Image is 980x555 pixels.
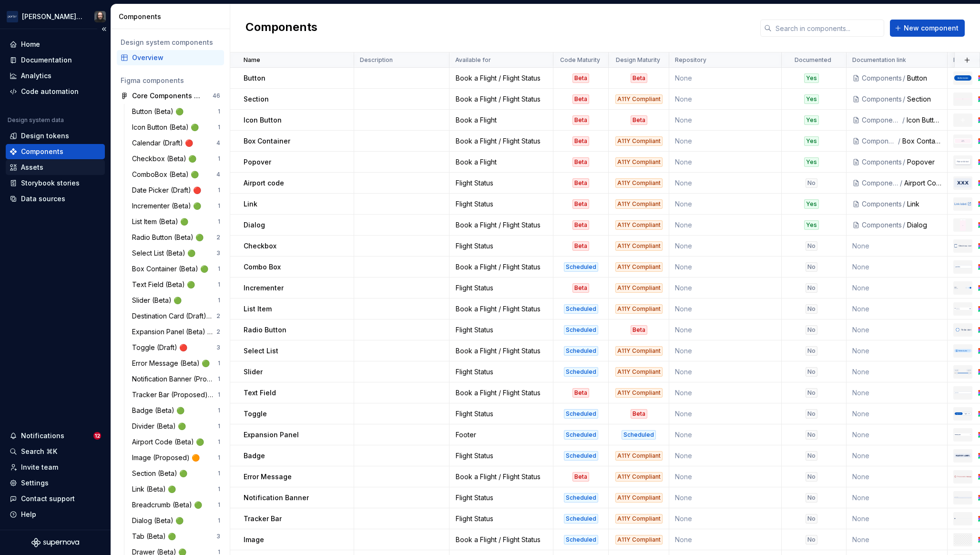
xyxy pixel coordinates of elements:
p: Radio Button [244,325,286,335]
a: Button (Beta) 🟢1 [128,104,224,119]
div: / [902,94,907,104]
a: Icon Button (Beta) 🟢1 [128,120,224,135]
button: Notifications12 [6,428,105,443]
img: Section [954,97,971,101]
div: Box Container [902,136,941,146]
div: Components [862,157,902,167]
img: Image [954,534,971,544]
span: New component [904,23,959,33]
div: Button (Beta) 🟢 [132,107,187,116]
div: No [806,283,817,293]
div: A11Y Compliant [615,220,663,230]
div: Overview [132,53,220,62]
a: Supernova Logo [31,538,79,547]
p: Box Container [244,136,290,146]
p: Slider [244,367,263,377]
div: A11Y Compliant [615,199,663,209]
div: Core Components – Library [132,91,203,101]
td: None [669,382,782,403]
div: Toggle (Draft) 🔴 [132,343,191,352]
div: No [806,367,817,377]
td: None [669,68,782,89]
div: Section [907,94,941,104]
img: Notification Banner [954,497,971,499]
a: Assets [6,160,105,175]
img: Radio Button [954,326,971,333]
div: Design tokens [21,131,69,141]
div: Text Field (Beta) 🟢 [132,280,199,289]
td: None [669,298,782,319]
button: New component [890,20,965,37]
td: None [669,236,782,257]
div: Yes [804,220,819,230]
button: Contact support [6,491,105,506]
p: Text Field [244,388,276,398]
div: Link (Beta) 🟢 [132,484,180,494]
a: Home [6,37,105,52]
p: Documentation link [852,56,906,64]
div: Beta [572,73,589,83]
p: Checkbox [244,241,276,251]
button: [PERSON_NAME] AirlinesTeunis Vorsteveld [2,6,109,27]
div: No [806,325,817,335]
div: Book a Flight / Flight Status [450,94,552,104]
div: 1 [218,438,220,446]
div: Button [907,73,941,83]
img: Toggle [954,412,971,415]
div: Radio Button (Beta) 🟢 [132,233,207,242]
td: None [847,340,948,361]
a: List Item (Beta) 🟢1 [128,214,224,229]
div: Beta [572,178,589,188]
div: Scheduled [564,304,598,314]
div: / [902,73,907,83]
div: Storybook stories [21,178,80,188]
div: Flight Status [450,283,552,293]
a: Radio Button (Beta) 🟢2 [128,230,224,245]
div: 3 [216,249,220,257]
p: Icon Button [244,115,282,125]
div: 1 [218,470,220,477]
a: Expansion Panel (Beta) 🟢2 [128,324,224,339]
td: None [669,194,782,215]
td: None [669,257,782,277]
div: Invite team [21,462,58,472]
div: Popover [907,157,941,167]
td: None [669,215,782,236]
a: Components [6,144,105,159]
button: Help [6,507,105,522]
div: Yes [804,115,819,125]
a: Divider (Beta) 🟢1 [128,419,224,434]
div: Book a Flight / Flight Status [450,136,552,146]
div: Components [862,94,902,104]
a: Checkbox (Beta) 🟢1 [128,151,224,166]
td: None [847,257,948,277]
div: Book a Flight / Flight Status [450,346,552,356]
div: 1 [218,360,220,367]
td: None [847,382,948,403]
div: 1 [218,218,220,226]
div: Book a Flight / Flight Status [450,304,552,314]
div: Components [862,136,897,146]
div: No [806,346,817,356]
div: 4 [216,139,220,147]
a: Settings [6,475,105,491]
input: Search in components... [772,20,884,37]
div: 2 [216,234,220,241]
img: Teunis Vorsteveld [94,11,106,22]
div: Yes [804,199,819,209]
div: A11Y Compliant [615,241,663,251]
div: Notifications [21,431,64,441]
div: Flight Status [450,199,552,209]
div: 1 [218,485,220,493]
td: None [669,361,782,382]
div: 2 [216,328,220,336]
div: Yes [804,136,819,146]
div: A11Y Compliant [615,304,663,314]
div: Beta [572,283,589,293]
img: Expansion Panel [954,433,971,436]
img: ComboBox [954,265,971,269]
div: Beta [572,94,589,104]
img: Slider [954,369,971,374]
div: Documentation [21,55,72,65]
td: None [847,298,948,319]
